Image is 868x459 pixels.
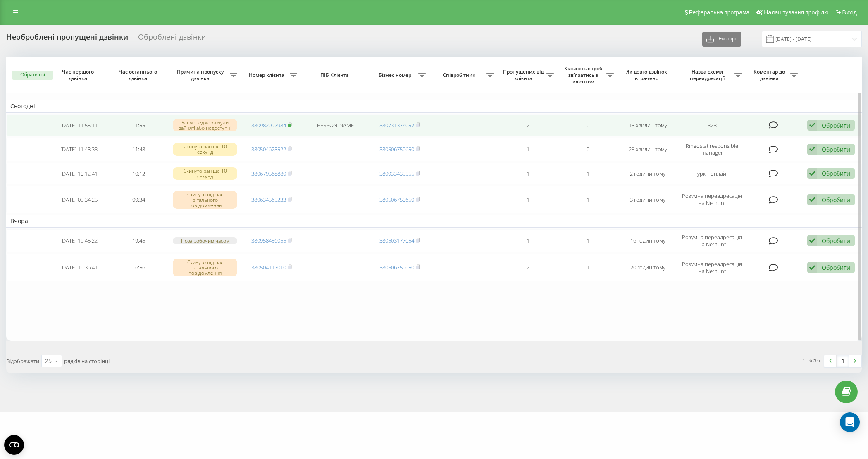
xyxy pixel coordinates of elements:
span: Час останнього дзвінка [116,69,162,81]
td: 2 [498,254,558,281]
a: 380731374052 [379,121,414,129]
td: 16 годин тому [618,229,678,252]
div: Скинуто раніше 10 секунд [173,143,237,155]
td: Сьогодні [6,100,862,112]
td: Розумна переадресація на Nethunt [678,229,746,252]
td: 11:48 [109,138,169,161]
span: Вихід [842,9,857,16]
td: 1 [558,254,618,281]
td: 1 [498,163,558,185]
div: Open Intercom Messenger [840,412,860,432]
td: [DATE] 11:55:11 [49,114,109,136]
div: 25 [45,357,52,365]
span: Час першого дзвінка [56,69,102,81]
span: Бізнес номер [374,72,418,78]
div: Обробити [822,264,850,271]
div: Оброблені дзвінки [138,33,206,45]
td: 0 [558,114,618,136]
button: Обрати всі [12,71,53,80]
td: [DATE] 11:48:33 [49,138,109,161]
td: Вчора [6,215,862,227]
td: 19:45 [109,229,169,252]
a: 380503177054 [379,237,414,244]
a: 380958456055 [251,237,286,244]
td: 09:34 [109,186,169,213]
a: 380982097984 [251,121,286,129]
a: 380506750650 [379,264,414,271]
a: 380506750650 [379,196,414,203]
td: 16:56 [109,254,169,281]
div: 1 - 6 з 6 [802,356,820,364]
span: Налаштування профілю [764,9,828,16]
td: 1 [498,229,558,252]
a: 1 [837,355,849,367]
a: 380679568880 [251,170,286,177]
td: 10:12 [109,163,169,185]
td: [DATE] 10:12:41 [49,163,109,185]
a: 380634565233 [251,196,286,203]
div: Обробити [822,237,850,245]
td: 2 години тому [618,163,678,185]
td: 11:55 [109,114,169,136]
button: Open CMP widget [4,435,24,455]
span: Пропущених від клієнта [502,69,546,81]
td: 25 хвилин тому [618,138,678,161]
span: Причина пропуску дзвінка [173,69,230,81]
td: [DATE] 09:34:25 [49,186,109,213]
td: 2 [498,114,558,136]
div: Скинуто раніше 10 секунд [173,167,237,180]
td: 1 [498,138,558,161]
div: Поза робочим часом [173,237,237,244]
td: 18 хвилин тому [618,114,678,136]
span: Співробітник [434,72,487,78]
span: Коментар до дзвінка [750,69,790,81]
a: 380504117010 [251,264,286,271]
a: 380506750650 [379,145,414,153]
span: Кількість спроб зв'язатись з клієнтом [562,65,606,85]
div: Усі менеджери були зайняті або недоступні [173,119,237,131]
div: Необроблені пропущені дзвінки [6,33,128,45]
td: 1 [558,186,618,213]
td: Гуркіт онлайн [678,163,746,185]
td: 1 [558,229,618,252]
td: [DATE] 19:45:22 [49,229,109,252]
span: Номер клієнта [246,72,290,78]
div: Скинуто під час вітального повідомлення [173,191,237,209]
div: Обробити [822,145,850,153]
td: 3 години тому [618,186,678,213]
div: Скинуто під час вітального повідомлення [173,259,237,277]
td: Розумна переадресація на Nethunt [678,186,746,213]
span: рядків на сторінці [64,357,110,365]
td: B2B [678,114,746,136]
td: 20 годин тому [618,254,678,281]
div: Обробити [822,121,850,129]
span: Назва схеми переадресації [682,69,735,81]
span: Відображати [6,357,39,365]
td: [PERSON_NAME] [301,114,370,136]
span: ПІБ Клієнта [308,72,362,78]
td: 1 [558,163,618,185]
span: Як довго дзвінок втрачено [625,69,671,81]
td: 1 [498,186,558,213]
div: Обробити [822,169,850,177]
td: Розумна переадресація на Nethunt [678,254,746,281]
td: [DATE] 16:36:41 [49,254,109,281]
button: Експорт [702,32,741,47]
td: Ringostat responsible manager [678,138,746,161]
span: Реферальна програма [689,9,750,16]
a: 380504628522 [251,145,286,153]
td: 0 [558,138,618,161]
a: 380933435555 [379,170,414,177]
div: Обробити [822,196,850,204]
